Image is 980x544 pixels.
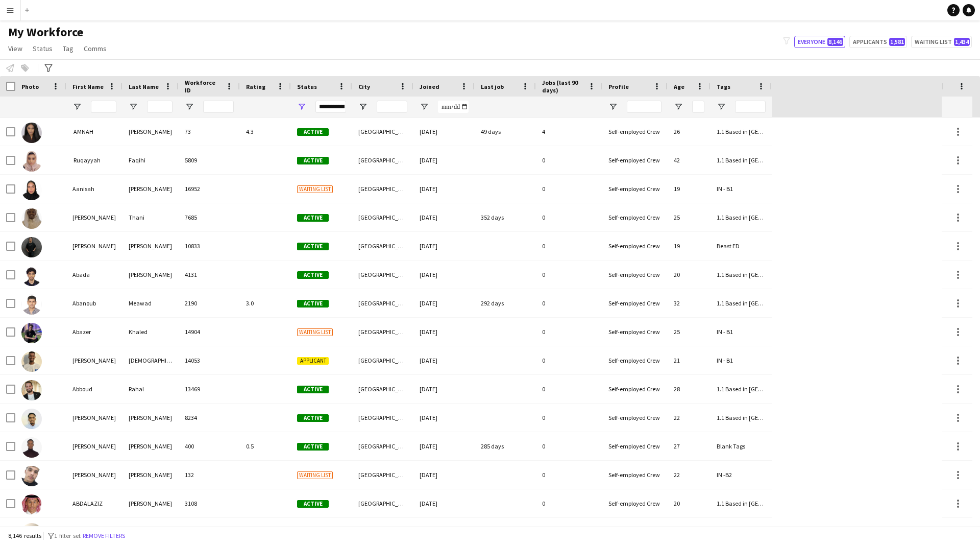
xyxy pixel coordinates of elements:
input: Tags Filter Input [735,101,766,113]
button: Applicants1,581 [849,36,907,48]
button: Open Filter Menu [185,102,194,111]
div: [DATE] [413,404,475,432]
span: Comms [84,44,107,53]
div: [PERSON_NAME] [66,432,122,460]
div: [PERSON_NAME] [66,404,122,432]
div: [GEOGRAPHIC_DATA] [352,232,413,260]
div: 0 [536,432,602,460]
div: 1.1 Based in [GEOGRAPHIC_DATA], 2.1 English Level = 1/3 Poor, Presentable B [710,261,772,289]
div: [PERSON_NAME] [66,203,122,231]
div: [DATE] [413,117,475,146]
div: 0 [536,489,602,517]
div: [DATE] [413,203,475,231]
div: Self-employed Crew [602,375,668,403]
button: Open Filter Menu [129,102,138,111]
div: 19 [668,232,710,260]
div: 3108 [179,489,240,517]
div: [GEOGRAPHIC_DATA] [352,203,413,231]
div: 27 [668,432,710,460]
input: Workforce ID Filter Input [203,101,234,113]
div: [GEOGRAPHIC_DATA] [352,261,413,289]
div: [PERSON_NAME] [66,461,122,489]
div: [DATE] [413,289,475,317]
div: [DATE] [413,232,475,260]
button: Open Filter Menu [72,102,82,111]
img: Abbas Mohammed sherif [21,351,42,372]
span: Applicant [297,357,329,365]
div: 4131 [179,261,240,289]
div: 22 [668,461,710,489]
img: Abd Alhafeiz Osman [21,409,42,429]
div: IN - B1 [710,318,772,346]
span: Active [297,128,329,136]
div: 1.1 Based in [GEOGRAPHIC_DATA], 2.3 English Level = 3/3 Excellent , Presentable B [710,289,772,317]
button: Open Filter Menu [297,102,306,111]
img: ‏ Ruqayyah Faqihi [21,151,42,172]
div: 16952 [179,175,240,203]
div: 4.3 [240,117,291,146]
div: [PERSON_NAME] [122,232,179,260]
div: 0 [536,261,602,289]
div: 0 [536,461,602,489]
img: ‏Abada ‏Abu Atta [21,266,42,286]
div: [DATE] [413,318,475,346]
div: [PERSON_NAME] [122,117,179,146]
a: Status [29,42,57,55]
div: [DEMOGRAPHIC_DATA][PERSON_NAME] [122,346,179,374]
app-action-btn: Advanced filters [42,62,55,74]
div: 0 [536,175,602,203]
div: [DATE] [413,261,475,289]
span: 8,146 [827,38,843,46]
div: 13469 [179,375,240,403]
div: [GEOGRAPHIC_DATA] [352,117,413,146]
span: My Workforce [8,25,83,40]
div: [DATE] [413,375,475,403]
div: 73 [179,117,240,146]
div: Self-employed Crew [602,175,668,203]
img: Abdal Majeed Al Zahrani [21,466,42,486]
div: ‏ Ruqayyah [66,146,122,174]
img: Aasim Thani [21,208,42,229]
button: Remove filters [81,530,127,541]
div: ‏ AMNAH [66,117,122,146]
img: ‏ AMNAH IDRIS [21,123,42,143]
div: 8234 [179,404,240,432]
span: Photo [21,83,39,90]
div: Khaled [122,318,179,346]
div: 5809 [179,146,240,174]
div: IN - B1 [710,175,772,203]
div: [PERSON_NAME] [122,175,179,203]
div: IN - B1 [710,346,772,374]
div: Self-employed Crew [602,489,668,517]
input: City Filter Input [377,101,407,113]
div: [GEOGRAPHIC_DATA] [352,404,413,432]
div: Self-employed Crew [602,346,668,374]
div: 0.5 [240,432,291,460]
div: [PERSON_NAME] [122,432,179,460]
div: 1.1 Based in [GEOGRAPHIC_DATA], 2.3 English Level = 3/3 Excellent , Models - [GEOGRAPHIC_DATA] Ba... [710,375,772,403]
div: 285 days [475,432,536,460]
img: Aayan Aamir [21,237,42,257]
span: Age [674,83,684,90]
div: IN -B2 [710,461,772,489]
div: 14904 [179,318,240,346]
img: Aanisah Schroeder [21,180,42,200]
div: 19 [668,175,710,203]
div: 25 [668,318,710,346]
div: Self-employed Crew [602,261,668,289]
span: Active [297,214,329,222]
img: Abboud Rahal [21,380,42,400]
button: Waiting list1,434 [911,36,972,48]
div: [PERSON_NAME] [66,346,122,374]
span: Waiting list [297,185,333,193]
span: Joined [420,83,439,90]
div: [GEOGRAPHIC_DATA] [352,461,413,489]
div: [DATE] [413,146,475,174]
button: Open Filter Menu [674,102,683,111]
button: Open Filter Menu [608,102,618,111]
div: 25 [668,203,710,231]
span: Active [297,271,329,279]
input: Joined Filter Input [438,101,469,113]
span: Active [297,300,329,308]
div: 1.1 Based in [GEOGRAPHIC_DATA], 2.1 English Level = 1/3 Poor, Presentable C [710,404,772,432]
